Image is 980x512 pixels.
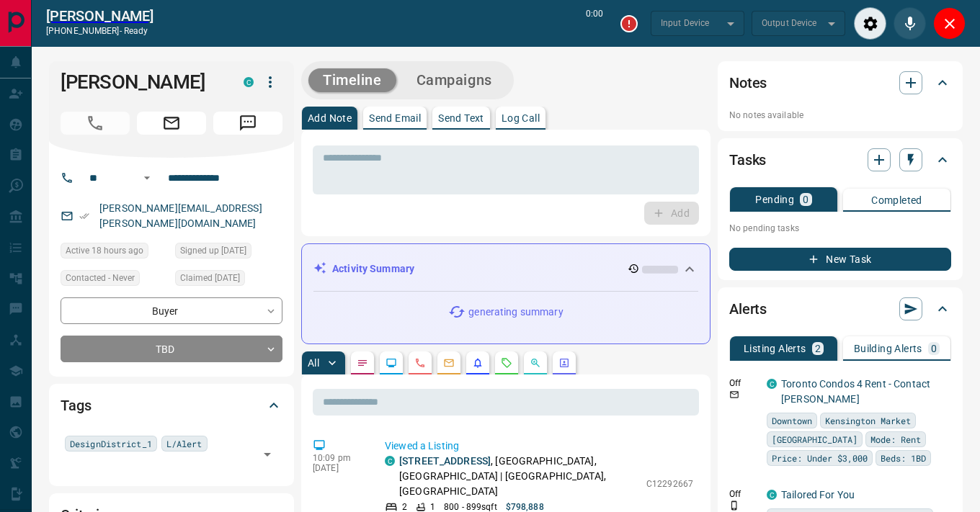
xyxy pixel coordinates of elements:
h2: Notes [729,71,767,94]
div: Tasks [729,143,951,177]
div: Close [933,7,966,40]
div: TBD [61,336,282,362]
div: Buyer [61,297,282,324]
p: 0:00 [586,7,603,40]
a: [PERSON_NAME] [46,7,153,24]
span: L/Alert [166,436,202,451]
p: [DATE] [313,463,363,473]
p: Viewed a Listing [385,439,693,454]
svg: Email [729,390,739,400]
div: Tue Apr 26 2022 [175,243,282,263]
p: generating summary [468,305,563,320]
p: Add Note [308,113,352,123]
p: Building Alerts [854,343,922,354]
p: C12292667 [646,477,693,490]
p: [PHONE_NUMBER] - [46,24,153,37]
p: Log Call [502,113,540,123]
a: [STREET_ADDRESS] [399,455,491,467]
h2: Tags [61,394,91,417]
div: condos.ca [244,77,254,87]
span: Price: Under $3,000 [772,451,868,465]
p: 10:09 pm [313,453,363,463]
span: Contacted - Never [66,271,135,285]
svg: Email Verified [79,211,89,221]
span: [GEOGRAPHIC_DATA] [772,432,857,446]
svg: Push Notification Only [729,500,739,511]
p: 0 [931,343,937,354]
div: Tue Apr 26 2022 [175,270,282,290]
button: New Task [729,248,951,271]
svg: Notes [357,357,368,369]
div: Audio Settings [854,7,886,40]
span: Message [213,112,282,135]
p: Send Text [438,113,484,123]
span: ready [124,26,148,36]
svg: Emails [443,357,455,369]
span: Signed up [DATE] [180,243,246,258]
div: condos.ca [767,490,777,500]
p: Off [729,488,758,500]
p: 2 [815,343,821,354]
span: DesignDistrict_1 [70,436,152,451]
div: Sun Sep 14 2025 [61,243,168,263]
h2: Tasks [729,148,766,171]
svg: Lead Browsing Activity [386,357,397,369]
svg: Requests [501,357,512,369]
p: No pending tasks [729,217,951,239]
span: Claimed [DATE] [180,271,240,285]
p: Activity Summary [332,261,414,277]
button: Open [138,169,156,187]
p: Send Email [369,113,421,123]
button: Campaigns [402,68,507,92]
svg: Agent Actions [558,357,570,369]
button: Open [257,444,277,464]
p: No notes available [729,109,951,122]
svg: Listing Alerts [472,357,484,369]
span: Email [137,112,206,135]
p: , [GEOGRAPHIC_DATA], [GEOGRAPHIC_DATA] | [GEOGRAPHIC_DATA], [GEOGRAPHIC_DATA] [399,454,639,499]
svg: Calls [414,357,426,369]
div: Tags [61,388,282,423]
h2: Alerts [729,297,767,320]
p: Listing Alerts [744,343,806,354]
p: Off [729,377,758,390]
span: Call [61,112,130,135]
button: Timeline [308,68,396,92]
a: [PERSON_NAME][EMAIL_ADDRESS][PERSON_NAME][DOMAIN_NAME] [99,202,262,229]
div: condos.ca [385,456,395,466]
span: Kensington Market [825,413,911,428]
div: Activity Summary [313,256,698,282]
span: Active 18 hours ago [66,243,143,258]
span: Beds: 1BD [881,451,926,465]
svg: Opportunities [530,357,541,369]
p: 0 [803,194,808,205]
p: Completed [871,195,922,205]
p: Pending [755,194,794,205]
p: All [308,358,319,368]
div: Mute [894,7,926,40]
a: Tailored For You [781,489,855,500]
a: Toronto Condos 4 Rent - Contact [PERSON_NAME] [781,378,930,405]
div: condos.ca [767,379,777,389]
h1: [PERSON_NAME] [61,71,222,94]
span: Downtown [772,413,812,428]
div: Notes [729,66,951,100]
span: Mode: Rent [870,432,921,446]
div: Alerts [729,292,951,326]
